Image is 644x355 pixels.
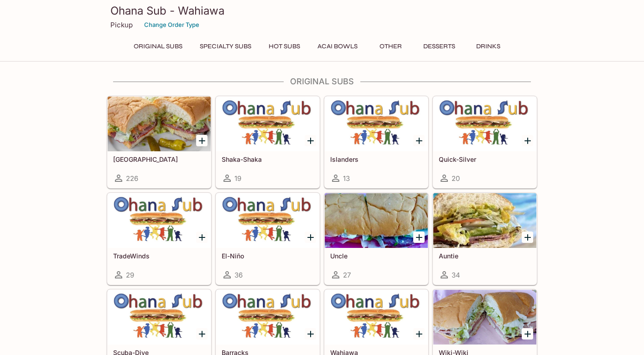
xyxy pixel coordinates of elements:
div: TradeWinds [108,193,211,248]
span: 226 [126,174,138,183]
div: Barracks [216,290,319,345]
button: Other [370,40,411,53]
button: Add Scuba-Dive [196,328,208,340]
button: Acai Bowls [312,40,363,53]
h3: Ohana Sub - Wahiawa [110,4,534,18]
button: Hot Subs [264,40,305,53]
a: Shaka-Shaka19 [216,96,320,188]
a: [GEOGRAPHIC_DATA]226 [107,96,211,188]
button: Add Islanders [413,135,425,146]
div: Auntie [433,193,536,248]
h4: Original Subs [107,77,537,87]
button: Add Wahiawa [413,328,425,340]
span: 13 [343,174,350,183]
span: 36 [234,271,243,279]
button: Add Uncle [413,232,425,243]
button: Change Order Type [140,18,203,32]
button: Original Subs [129,40,187,53]
h5: Auntie [439,252,531,260]
button: Add Italinano [196,135,208,146]
button: Desserts [418,40,460,53]
h5: TradeWinds [113,252,205,260]
span: 27 [343,271,351,279]
a: Auntie34 [433,193,537,285]
a: Uncle27 [324,193,428,285]
h5: El-Niño [222,252,314,260]
a: Quick-Silver20 [433,96,537,188]
span: 19 [234,174,241,183]
a: El-Niño36 [216,193,320,285]
button: Add El-Niño [305,232,316,243]
button: Drinks [467,40,509,53]
h5: Shaka-Shaka [222,155,314,163]
h5: Uncle [330,252,422,260]
div: Scuba-Dive [108,290,211,345]
span: 29 [126,271,134,279]
h5: [GEOGRAPHIC_DATA] [113,155,205,163]
div: Islanders [325,97,428,151]
button: Add Auntie [522,232,533,243]
div: Italinano [108,97,211,151]
button: Add Wiki-Wiki [522,328,533,340]
button: Add TradeWinds [196,232,208,243]
button: Add Barracks [305,328,316,340]
button: Add Quick-Silver [522,135,533,146]
span: 20 [452,174,460,183]
button: Add Shaka-Shaka [305,135,316,146]
div: El-Niño [216,193,319,248]
div: Quick-Silver [433,97,536,151]
div: Uncle [325,193,428,248]
div: Wahiawa [325,290,428,345]
div: Wiki-Wiki [433,290,536,345]
h5: Quick-Silver [439,155,531,163]
button: Specialty Subs [195,40,256,53]
p: Pickup [110,21,133,29]
h5: Islanders [330,155,422,163]
a: TradeWinds29 [107,193,211,285]
a: Islanders13 [324,96,428,188]
div: Shaka-Shaka [216,97,319,151]
span: 34 [452,271,460,279]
